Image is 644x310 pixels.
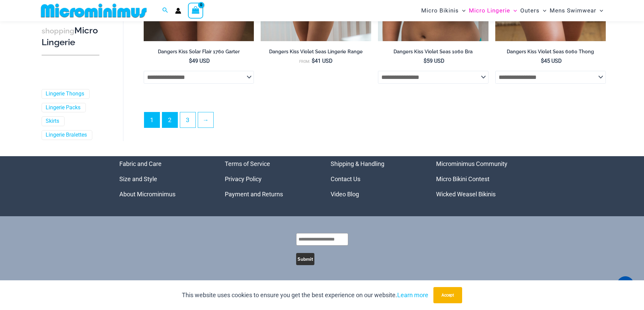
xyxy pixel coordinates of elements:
[225,156,314,202] nav: Menu
[312,58,315,64] span: $
[467,2,519,19] a: Micro LingerieMenu ToggleMenu Toggle
[378,49,488,55] h2: Dangers Kiss Violet Seas 1060 Bra
[119,175,157,182] a: Size and Style
[189,58,192,64] span: $
[436,160,507,167] a: Microminimus Community
[312,58,333,64] bdi: 41 USD
[225,160,270,167] a: Terms of Service
[436,175,490,182] a: Micro Bikini Contest
[144,112,160,128] span: Page 1
[519,2,548,19] a: OutersMenu ToggleMenu Toggle
[119,191,175,198] a: About Microminimus
[459,2,466,19] span: Menu Toggle
[548,2,605,19] a: Mens SwimwearMenu ToggleMenu Toggle
[331,160,384,167] a: Shipping & Handling
[433,287,462,303] button: Accept
[119,160,162,167] a: Fabric and Care
[331,156,420,202] aside: Footer Widget 3
[541,58,562,64] bdi: 45 USD
[225,175,262,182] a: Privacy Policy
[119,156,208,202] aside: Footer Widget 1
[182,290,428,300] p: This website uses cookies to ensure you get the best experience on our website.
[510,2,517,19] span: Menu Toggle
[188,3,204,18] a: View Shopping Cart, empty
[299,59,310,64] span: From:
[469,2,510,19] span: Micro Lingerie
[550,2,596,19] span: Mens Swimwear
[495,49,606,57] a: Dangers Kiss Violet Seas 6060 Thong
[541,58,544,64] span: $
[378,49,488,57] a: Dangers Kiss Violet Seas 1060 Bra
[331,191,359,198] a: Video Blog
[162,112,177,128] a: Page 2
[225,191,283,198] a: Payment and Returns
[144,49,254,57] a: Dangers Kiss Solar Flair 1760 Garter
[144,49,254,55] h2: Dangers Kiss Solar Flair 1760 Garter
[46,132,87,139] a: Lingerie Bralettes
[42,25,99,48] h3: Micro Lingerie
[46,90,84,97] a: Lingerie Thongs
[144,112,606,132] nav: Product Pagination
[175,8,181,14] a: Account icon link
[331,175,360,182] a: Contact Us
[225,156,314,202] aside: Footer Widget 2
[119,156,208,202] nav: Menu
[397,291,428,299] a: Learn more
[419,1,606,20] nav: Site Navigation
[424,58,427,64] span: $
[436,156,525,202] aside: Footer Widget 4
[46,118,59,125] a: Skirts
[421,2,459,19] span: Micro Bikinis
[331,156,420,202] nav: Menu
[198,112,213,128] a: →
[424,58,445,64] bdi: 59 USD
[261,49,371,57] a: Dangers Kiss Violet Seas Lingerie Range
[162,6,168,15] a: Search icon link
[436,156,525,202] nav: Menu
[420,2,467,19] a: Micro BikinisMenu ToggleMenu Toggle
[189,58,210,64] bdi: 49 USD
[540,2,546,19] span: Menu Toggle
[495,49,606,55] h2: Dangers Kiss Violet Seas 6060 Thong
[520,2,540,19] span: Outers
[46,104,80,111] a: Lingerie Packs
[596,2,603,19] span: Menu Toggle
[296,253,314,265] button: Submit
[436,191,496,198] a: Wicked Weasel Bikinis
[180,112,195,128] a: Page 3
[42,27,74,35] span: shopping
[38,3,149,18] img: MM SHOP LOGO FLAT
[261,49,371,55] h2: Dangers Kiss Violet Seas Lingerie Range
